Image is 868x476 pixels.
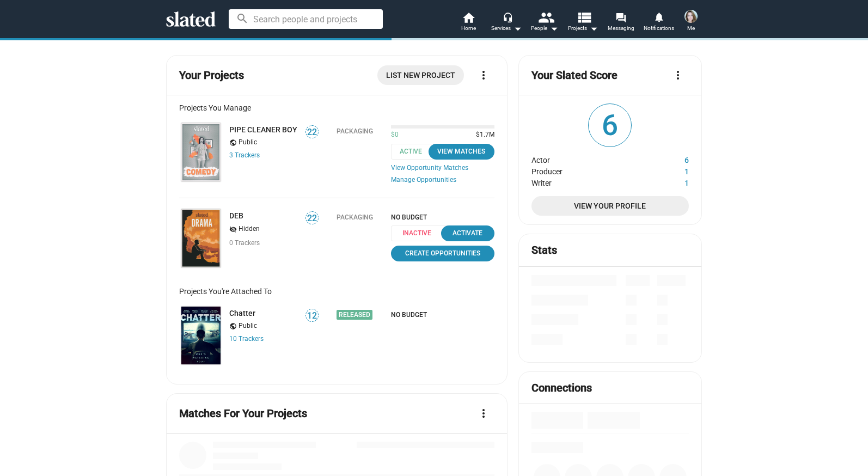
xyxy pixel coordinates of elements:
mat-card-title: Matches For Your Projects [179,406,307,421]
a: Notifications [640,11,678,35]
a: 10 Trackers [229,335,264,343]
dt: Writer [531,176,648,187]
span: Active [391,144,437,160]
a: DEB [229,211,243,220]
div: Packaging [337,127,373,135]
span: Notifications [644,22,674,35]
a: DEB [179,207,223,270]
span: Inactive [391,225,449,241]
div: Packaging [337,213,373,221]
a: Create Opportunities [391,246,494,261]
dd: 1 [648,164,689,176]
div: People [531,22,558,35]
mat-icon: view_list [576,9,592,25]
a: View Opportunity Matches [391,164,494,172]
span: Projects [568,22,598,35]
span: Create Opportunities [398,248,488,259]
span: List New Project [386,65,455,85]
span: 0 Trackers [229,239,260,247]
span: Public [239,322,257,331]
span: s [256,151,260,159]
span: Public [239,138,257,147]
span: 22 [306,127,318,138]
mat-icon: notifications [653,11,664,22]
mat-icon: arrow_drop_down [511,22,524,35]
input: Search people and projects [229,9,383,29]
mat-icon: arrow_drop_down [547,22,560,35]
span: Hidden [239,225,260,234]
mat-card-title: Connections [531,381,592,395]
dd: 1 [648,176,689,187]
div: Activate [448,228,488,239]
mat-icon: more_vert [477,69,490,82]
button: View Matches [429,144,494,160]
mat-card-title: Your Projects [179,68,244,83]
button: Activate [441,225,494,241]
mat-icon: visibility_off [229,224,237,235]
button: Anna Rose MooreMe [678,8,704,36]
a: PIPE CLEANER BOY [229,125,297,134]
dt: Producer [531,164,648,176]
button: Services [487,11,525,35]
a: List New Project [377,65,464,85]
a: Chatter [229,309,255,318]
mat-card-title: Your Slated Score [531,68,618,83]
button: Projects [564,11,602,35]
div: Released [337,310,372,320]
img: Anna Rose Moore [684,10,698,23]
mat-icon: people [538,9,554,25]
div: View Matches [435,146,488,157]
a: View Your Profile [531,196,689,216]
span: 22 [306,213,318,224]
mat-icon: arrow_drop_down [587,22,600,35]
span: $1.7M [472,131,494,139]
mat-icon: forum [615,12,626,22]
div: Services [491,22,522,35]
a: PIPE CLEANER BOY [179,121,223,184]
div: Projects You're Attached To [179,287,494,296]
span: View Your Profile [540,196,680,216]
mat-icon: headset_mic [503,12,512,22]
mat-card-title: Stats [531,243,557,258]
img: PIPE CLEANER BOY [181,123,221,181]
a: 3 Trackers [229,151,260,159]
span: Home [461,22,476,35]
a: Home [449,11,487,35]
a: Manage Opportunities [391,176,494,185]
a: Chatter [179,304,223,367]
button: People [525,11,564,35]
span: NO BUDGET [391,213,494,221]
span: 6 [589,104,631,147]
mat-icon: more_vert [477,407,490,420]
span: s [260,335,264,343]
span: NO BUDGET [391,311,494,319]
dt: Actor [531,153,648,164]
dd: 6 [648,153,689,164]
img: Chatter [181,307,221,365]
div: Projects You Manage [179,103,494,112]
span: Me [687,22,695,35]
img: DEB [181,209,221,267]
span: 12 [306,310,318,321]
mat-icon: home [462,11,475,24]
a: Messaging [602,11,640,35]
span: Messaging [608,22,634,35]
span: $0 [391,131,399,139]
mat-icon: more_vert [671,69,684,82]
